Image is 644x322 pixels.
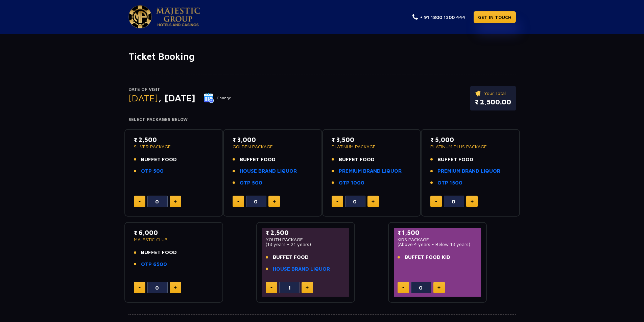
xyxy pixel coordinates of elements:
img: minus [139,201,141,202]
a: PREMIUM BRAND LIQUOR [437,167,500,175]
p: ₹ 3,500 [332,135,412,144]
a: OTP 1500 [437,179,462,187]
img: Majestic Pride [156,7,200,26]
span: [DATE] [128,92,158,103]
p: Your Total [475,90,511,97]
img: minus [237,201,239,202]
img: minus [139,287,141,288]
img: minus [270,287,272,288]
span: BUFFET FOOD [240,156,276,164]
p: MAJESTIC CLUB [134,237,214,242]
span: BUFFET FOOD [141,156,177,164]
img: minus [336,201,338,202]
span: BUFFET FOOD KID [405,253,450,261]
h1: Ticket Booking [128,51,516,62]
img: minus [435,201,437,202]
img: plus [174,286,177,289]
p: ₹ 2,500.00 [475,97,511,107]
img: minus [402,287,404,288]
p: YOUTH PACKAGE [266,237,346,242]
img: Majestic Pride [128,5,152,28]
span: BUFFET FOOD [339,156,375,164]
p: PLATINUM PLUS PACKAGE [430,144,510,149]
p: GOLDEN PACKAGE [233,144,313,149]
a: GET IN TOUCH [474,11,516,23]
a: + 91 1800 1200 444 [412,14,465,21]
img: plus [273,200,276,203]
a: OTP 1000 [339,179,364,187]
p: ₹ 2,500 [266,228,346,237]
a: HOUSE BRAND LIQUOR [240,167,297,175]
p: (18 years - 21 years) [266,242,346,247]
a: PREMIUM BRAND LIQUOR [339,167,402,175]
p: ₹ 3,000 [233,135,313,144]
span: , [DATE] [158,92,195,103]
p: KIDS PACKAGE [398,237,478,242]
span: BUFFET FOOD [437,156,473,164]
p: SILVER PACKAGE [134,144,214,149]
p: ₹ 1,500 [398,228,478,237]
p: PLATINUM PACKAGE [332,144,412,149]
a: HOUSE BRAND LIQUOR [273,265,330,273]
p: ₹ 5,000 [430,135,510,144]
img: plus [471,200,474,203]
img: plus [174,200,177,203]
p: ₹ 6,000 [134,228,214,237]
img: plus [306,286,309,289]
h4: Select Packages Below [128,117,516,122]
a: OTP 500 [141,167,164,175]
a: OTP 500 [240,179,262,187]
img: plus [372,200,375,203]
img: ticket [475,90,482,97]
p: ₹ 2,500 [134,135,214,144]
img: plus [437,286,440,289]
button: Change [204,93,232,103]
a: OTP 6500 [141,261,167,268]
p: Date of Visit [128,86,232,93]
p: (Above 4 years - Below 18 years) [398,242,478,247]
span: BUFFET FOOD [273,253,309,261]
span: BUFFET FOOD [141,249,177,256]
